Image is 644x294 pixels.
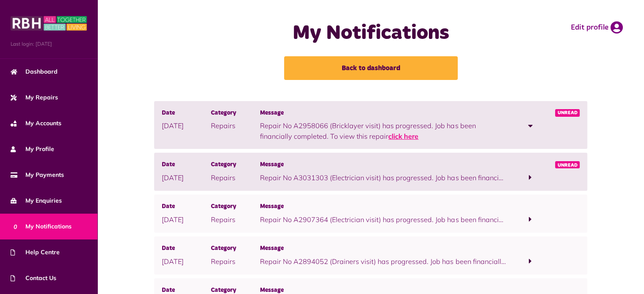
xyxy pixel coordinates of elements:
span: Message [260,202,506,212]
span: Contact Us [11,274,56,283]
a: Edit profile [571,21,623,34]
p: Repairs [211,214,260,225]
span: Message [260,244,506,253]
span: Category [211,202,260,212]
p: Repair No A3031303 (Electrician visit) has progressed. Job has been financially completed. To vie... [260,173,506,183]
p: [DATE] [162,121,211,131]
p: Repairs [211,173,260,183]
a: click here [388,132,418,140]
span: Category [211,244,260,253]
span: Category [211,160,260,170]
p: [DATE] [162,173,211,183]
span: My Profile [11,145,54,154]
p: Repair No A2958066 (Bricklayer visit) has progressed. Job has been financially completed. To view... [260,121,506,141]
a: Back to dashboard [284,56,458,80]
span: Unread [555,109,580,117]
span: 0 [11,222,20,231]
span: My Accounts [11,119,61,128]
p: Repair No A2907364 (Electrician visit) has progressed. Job has been financially completed. To vie... [260,214,506,225]
img: MyRBH [11,15,87,32]
span: Category [211,109,260,118]
span: My Notifications [11,222,72,231]
span: Date [162,202,211,212]
span: My Enquiries [11,196,62,205]
span: My Payments [11,170,64,179]
span: Message [260,109,506,118]
p: Repair No A2894052 (Drainers visit) has progressed. Job has been financially completed. To view t... [260,256,506,267]
span: Unread [555,161,580,169]
span: Date [162,244,211,253]
h1: My Notifications [243,21,499,46]
span: Dashboard [11,67,58,76]
span: Help Centre [11,248,60,257]
span: Last login: [DATE] [11,40,87,48]
p: [DATE] [162,256,211,267]
p: [DATE] [162,214,211,225]
span: Date [162,160,211,170]
span: Message [260,160,506,170]
span: Date [162,109,211,118]
span: My Repairs [11,93,58,102]
p: Repairs [211,256,260,267]
p: Repairs [211,121,260,131]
